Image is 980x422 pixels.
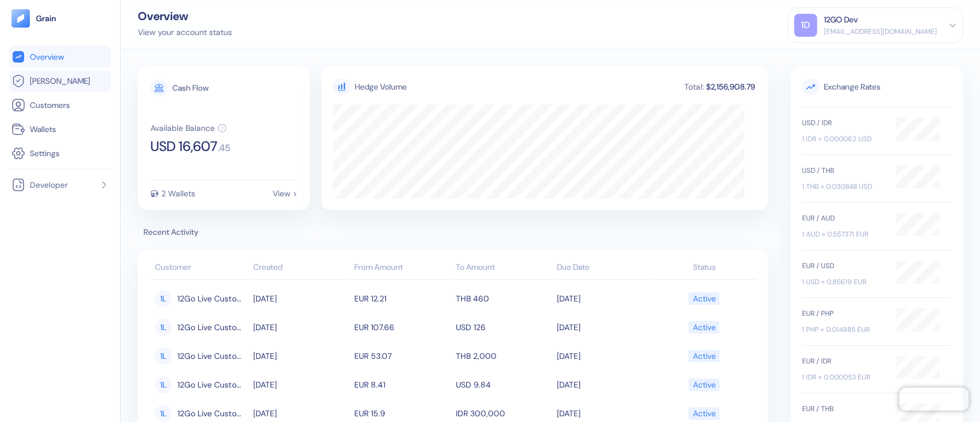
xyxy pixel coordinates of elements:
td: [DATE] [250,370,351,399]
a: Overview [11,50,109,64]
div: 1L [155,376,172,393]
div: Status [658,261,750,273]
td: USD 9.84 [452,370,553,399]
a: Customers [11,98,109,112]
td: [DATE] [554,284,655,313]
div: 1 PHP = 0.014985 EUR [802,324,885,335]
div: 1L [155,405,172,422]
div: EUR / THB [802,404,885,414]
div: USD / IDR [802,118,885,128]
span: Wallets [30,123,56,135]
div: 1L [155,347,172,365]
div: EUR / AUD [802,213,885,223]
div: $2,156,908.79 [705,83,756,91]
span: . 45 [218,144,230,153]
div: 1L [155,290,172,307]
div: 1 THB = 0.030848 USD [802,181,885,192]
div: 1 USD = 0.85619 EUR [802,277,885,287]
div: Available Balance [150,124,215,132]
span: 12Go Live Customer [177,346,247,366]
div: Active [692,318,715,337]
td: EUR 12.21 [351,284,452,313]
span: USD 16,607 [150,140,218,153]
span: 12Go Live Customer [177,375,247,394]
img: logo [36,14,57,22]
div: 2 Wallets [161,189,195,198]
div: 1D [794,14,817,37]
td: [DATE] [250,313,351,342]
span: 12Go Live Customer [177,318,247,337]
div: 1L [155,319,172,336]
div: 1 AUD = 0.557371 EUR [802,229,885,239]
div: Active [692,346,715,366]
td: THB 2,000 [452,342,553,370]
td: [DATE] [554,370,655,399]
td: EUR 53.07 [351,342,452,370]
span: Developer [30,179,68,191]
td: [DATE] [554,313,655,342]
span: Customers [30,99,70,111]
div: 1 IDR = 0.000062 USD [802,134,885,144]
div: Hedge Volume [355,81,407,93]
span: Overview [30,51,64,63]
div: Cash Flow [172,84,208,92]
a: Settings [11,146,109,160]
th: To Amount [452,257,553,280]
iframe: Chatra live chat [899,388,969,411]
div: View > [273,189,297,198]
div: EUR / USD [802,261,885,271]
div: USD / THB [802,165,885,176]
img: logo-tablet-V2.svg [11,9,30,28]
span: Recent Activity [138,226,768,238]
td: EUR 107.66 [351,313,452,342]
th: From Amount [351,257,452,280]
div: EUR / PHP [802,308,885,319]
div: Active [692,289,715,308]
td: [DATE] [250,284,351,313]
td: THB 460 [452,284,553,313]
td: USD 126 [452,313,553,342]
div: Overview [138,10,232,22]
div: [EMAIL_ADDRESS][DOMAIN_NAME] [824,26,937,37]
td: [DATE] [250,342,351,370]
span: Settings [30,148,60,159]
span: Exchange Rates [802,78,951,95]
div: 1 IDR = 0.000053 EUR [802,372,885,382]
th: Customer [149,257,250,280]
th: Created [250,257,351,280]
span: 12Go Live Customer [177,289,247,308]
div: Active [692,375,715,394]
button: Available Balance [150,123,227,133]
td: EUR 8.41 [351,370,452,399]
span: [PERSON_NAME] [30,75,90,87]
div: 12GO Dev [824,14,858,26]
a: [PERSON_NAME] [11,74,109,88]
div: View your account status [138,26,232,38]
td: [DATE] [554,342,655,370]
th: Due Date [554,257,655,280]
div: Total: [683,83,705,91]
a: Wallets [11,122,109,136]
div: EUR / IDR [802,356,885,366]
